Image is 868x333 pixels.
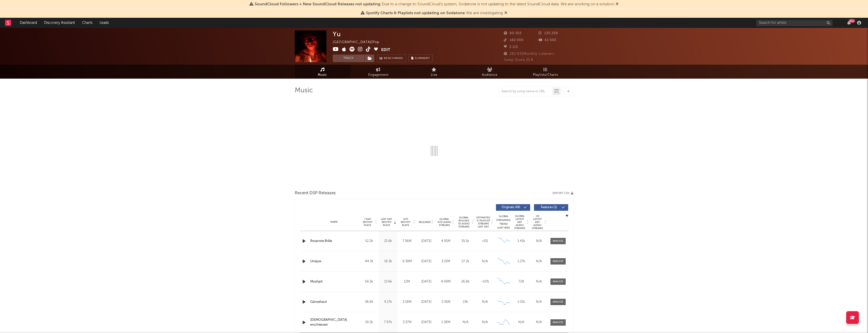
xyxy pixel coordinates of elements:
[406,65,462,79] a: Live
[350,65,406,79] a: Engagement
[418,239,435,244] div: [DATE]
[504,39,524,42] span: 182.000
[310,220,358,224] div: Name
[380,279,396,284] div: 13.6k
[531,300,547,305] div: N/A
[318,72,327,78] span: Music
[457,259,474,264] div: 27.2k
[476,279,493,284] div: ~ 10 %
[476,239,493,244] div: <5%
[756,20,833,26] input: Search for artists
[518,65,574,79] a: Playlists/Charts
[399,239,415,244] div: 7.56M
[531,259,547,264] div: N/A
[457,239,474,244] div: 35.1k
[437,279,454,284] div: 4.09M
[531,320,547,325] div: N/A
[431,72,437,78] span: Live
[96,18,112,28] a: Leads
[514,239,529,244] div: 1.41k
[418,320,435,325] div: [DATE]
[457,279,474,284] div: 26.8k
[399,300,415,305] div: 5.18M
[255,2,614,6] span: : Due to a change to SoundCloud's system, Sodatone is not updating to the latest SoundCloud data....
[418,300,435,305] div: [DATE]
[499,206,523,209] span: Originals ( 49 )
[437,239,454,244] div: 4.91M
[399,279,415,284] div: 12M
[333,39,385,45] div: [GEOGRAPHIC_DATA] | Pop
[476,320,493,325] div: N/A
[476,300,493,305] div: N/A
[482,72,497,78] span: Audience
[310,300,358,305] a: Gänsehaut
[539,39,556,42] span: 42.500
[361,259,377,264] div: 44.3k
[504,32,522,35] span: 80.303
[437,259,454,264] div: 3.21M
[437,218,451,227] span: Global ATD Audio Streams
[476,216,490,228] span: Estimated % Playlist Streams Last Day
[457,216,471,228] span: Global Rolling 7D Audio Streams
[333,55,364,62] button: Track
[419,221,431,224] span: Released
[361,218,374,227] span: 7 Day Spotify Plays
[418,279,435,284] div: [DATE]
[380,239,396,244] div: 21.6k
[295,65,350,79] a: Music
[415,57,430,60] span: Summary
[504,11,507,15] span: Dismiss
[514,259,529,264] div: 1.27k
[504,58,533,62] span: Jump Score: 21.8
[457,320,474,325] div: N/A
[504,45,518,49] span: 2.115
[462,65,518,79] a: Audience
[399,320,415,325] div: 3.37M
[16,18,41,28] a: Dashboard
[310,259,358,264] a: Unique
[418,259,435,264] div: [DATE]
[310,318,358,327] a: [DEMOGRAPHIC_DATA] erschiessen
[384,56,403,62] span: Benchmark
[295,190,336,196] span: Recent DSP Releases
[496,204,530,211] button: Originals(49)
[366,11,503,15] span: : We are investigating
[533,72,558,78] span: Playlists/Charts
[366,11,465,15] span: Spotify Charts & Playlists not updating on Sodatone
[361,279,377,284] div: 54.3k
[616,2,619,6] span: Dismiss
[333,30,341,38] div: Yu
[437,320,454,325] div: 1.38M
[849,19,855,23] div: 99 +
[361,239,377,244] div: 52.2k
[399,218,412,227] span: ATD Spotify Plays
[534,204,568,211] button: Features(1)
[380,218,393,227] span: Last Day Spotify Plays
[409,55,433,62] button: Summary
[380,320,396,325] div: 7.97k
[79,18,96,28] a: Charts
[537,206,561,209] span: Features ( 1 )
[41,18,79,28] a: Discovery Assistant
[380,259,396,264] div: 16.3k
[457,300,474,305] div: 23k
[255,2,380,6] span: SoundCloud Followers + New SoundCloud Releases not updating
[514,215,526,230] span: Global Latest Day Audio Streams
[361,320,377,325] div: 19.2k
[514,300,529,305] div: 1.01k
[531,279,547,284] div: N/A
[310,279,358,284] a: Moshpit
[496,215,511,230] div: Global Streaming Trend (Last 60D)
[377,55,406,62] a: Benchmark
[310,239,358,244] a: Rosarote Brille
[380,300,396,305] div: 9.17k
[539,32,558,35] span: 130.298
[399,259,415,264] div: 9.39M
[361,300,377,305] div: 36.8k
[514,279,529,284] div: 728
